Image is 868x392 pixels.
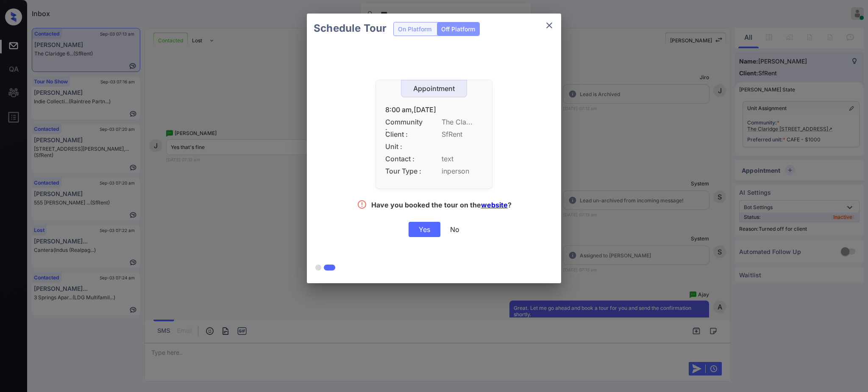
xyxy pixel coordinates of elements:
span: Unit : [385,143,423,151]
div: Yes [409,222,440,237]
span: Tour Type : [385,167,423,175]
span: SfRent [442,130,483,138]
span: Community : [385,118,423,126]
span: Client : [385,130,423,138]
span: The Cla... [442,118,483,126]
a: website [481,201,508,209]
button: close [541,17,558,34]
div: No [450,225,459,234]
div: 8:00 am,[DATE] [385,106,483,114]
span: inperson [442,167,483,175]
span: Contact : [385,155,423,163]
div: Have you booked the tour on the ? [371,201,512,211]
span: text [442,155,483,163]
div: Appointment [401,85,467,93]
h2: Schedule Tour [307,14,393,43]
